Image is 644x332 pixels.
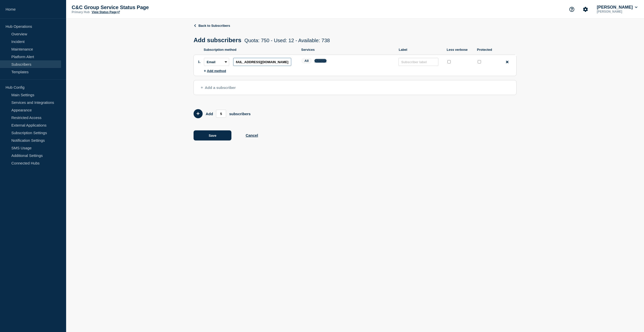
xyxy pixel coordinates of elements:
[244,38,330,43] span: Quota: 750 - Used: 12 - Available: 738
[194,130,231,140] button: Save
[206,112,213,116] p: Add
[92,10,120,14] a: View Status Page
[204,69,226,73] button: Add method
[72,5,173,10] p: C&C Group Service Status Page
[580,4,591,15] button: Account settings
[216,110,226,118] input: Add members count
[204,48,296,52] p: Subscription method
[399,48,442,52] p: Label
[478,60,481,63] input: protected checkbox
[229,112,251,116] p: subscribers
[477,48,497,52] p: Protected
[201,85,236,90] span: Add a subscriber
[567,4,577,15] button: Support
[233,58,291,66] input: subscription-address
[447,60,451,63] input: less verbose checkbox
[194,37,330,44] h1: Add subscribers
[194,24,230,28] a: Back to Subscribers
[398,58,438,66] input: Subscriber label
[194,80,517,95] button: Add a subscriber
[72,10,90,14] p: Primary Hub
[596,5,638,10] button: [PERSON_NAME]
[301,58,312,64] span: All
[447,48,472,52] p: Less verbose
[198,60,201,64] span: 1.
[301,48,394,52] p: Services
[246,133,258,137] button: Cancel
[314,59,327,63] button: Change
[596,10,638,13] p: [PERSON_NAME]
[194,109,203,118] button: Add 5 team members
